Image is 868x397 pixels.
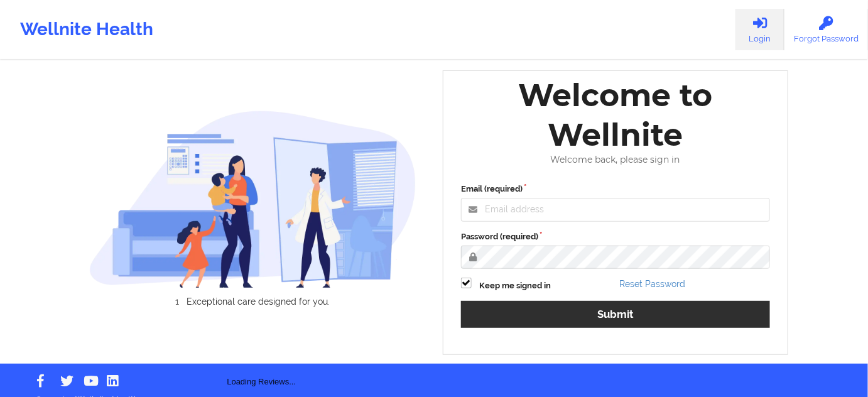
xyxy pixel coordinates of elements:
[461,231,770,243] label: Password (required)
[461,301,770,328] button: Submit
[452,155,779,165] div: Welcome back, please sign in
[452,75,779,155] div: Welcome to Wellnite
[479,280,551,292] label: Keep me signed in
[89,328,435,388] div: Loading Reviews...
[89,110,417,288] img: wellnite-auth-hero_200.c722682e.png
[461,198,770,222] input: Email address
[735,9,784,50] a: Login
[620,279,686,289] a: Reset Password
[100,296,416,307] li: Exceptional care designed for you.
[784,9,868,50] a: Forgot Password
[461,183,770,195] label: Email (required)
